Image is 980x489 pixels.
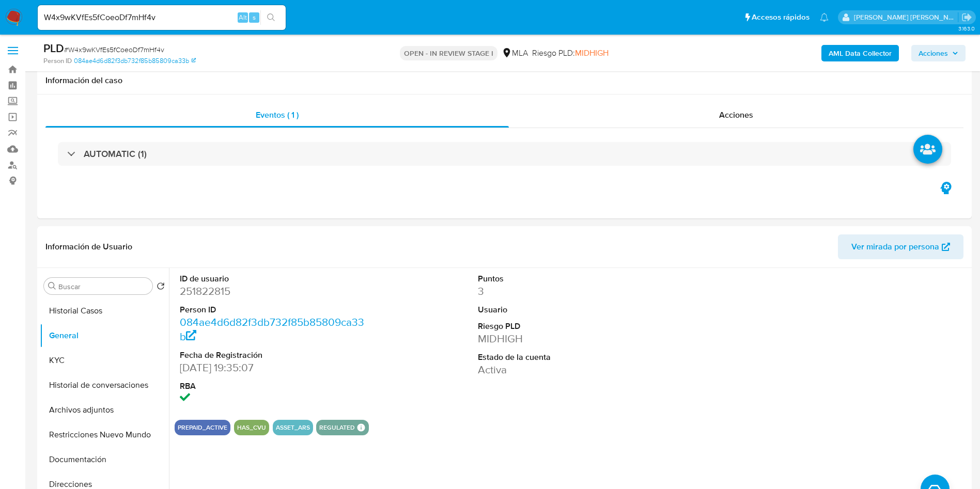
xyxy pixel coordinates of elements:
dd: 3 [478,284,666,298]
dd: 251822815 [180,284,368,298]
button: Acciones [911,45,966,61]
input: Buscar usuario o caso... [38,11,286,24]
button: Ver mirada por persona [838,234,963,259]
button: Historial de conversaciones [40,373,169,398]
button: Historial Casos [40,298,169,323]
dt: Person ID [180,304,368,316]
dt: ID de usuario [180,273,368,285]
span: Acciones [719,109,753,121]
button: AML Data Collector [821,45,899,61]
dd: MIDHIGH [478,332,666,346]
a: 084ae4d6d82f3db732f85b85809ca33b [180,314,364,344]
span: Alt [239,12,247,22]
h3: AUTOMATIC (1) [84,148,147,160]
button: Documentación [40,447,169,472]
p: lucia.neglia@mercadolibre.com [854,12,958,22]
dt: Usuario [478,304,666,316]
button: Buscar [48,282,56,290]
dt: RBA [180,381,368,392]
dt: Fecha de Registración [180,350,368,361]
dt: Riesgo PLD [478,321,666,332]
a: Notificaciones [820,13,829,22]
b: AML Data Collector [829,45,892,61]
dd: [DATE] 19:35:07 [180,360,368,375]
span: Eventos ( 1 ) [256,109,299,121]
span: Accesos rápidos [752,12,810,23]
h1: Información de Usuario [45,242,132,252]
button: KYC [40,348,169,373]
a: Salir [961,12,972,23]
p: OPEN - IN REVIEW STAGE I [400,46,497,60]
button: General [40,323,169,348]
span: Ver mirada por persona [851,234,939,259]
button: search-icon [260,10,282,25]
b: PLD [43,40,64,56]
dt: Puntos [478,273,666,285]
div: MLA [502,48,528,59]
a: 084ae4d6d82f3db732f85b85809ca33b [74,56,196,66]
span: Acciones [919,45,948,61]
dd: Activa [478,362,666,377]
dt: Estado de la cuenta [478,352,666,363]
b: Person ID [43,56,72,66]
div: AUTOMATIC (1) [58,142,951,166]
span: MIDHIGH [575,47,609,59]
span: s [253,12,256,22]
button: Volver al orden por defecto [157,282,165,293]
h1: Información del caso [45,75,963,86]
span: # W4x9wKVfEs5fCoeoDf7mHf4v [64,44,164,55]
input: Buscar [58,282,148,291]
span: Riesgo PLD: [532,48,609,59]
button: Restricciones Nuevo Mundo [40,422,169,447]
button: Archivos adjuntos [40,398,169,422]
